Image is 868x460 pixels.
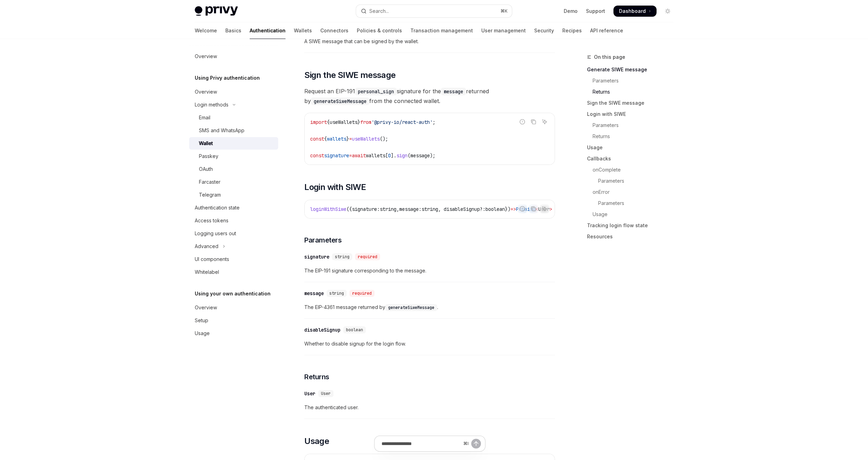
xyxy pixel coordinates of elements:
[324,152,349,159] span: signature
[195,303,217,312] div: Overview
[189,227,278,240] a: Logging users out
[357,119,360,125] span: }
[310,152,324,159] span: const
[195,22,217,39] a: Welcome
[304,340,555,348] span: Whether to disable signup for the login flow.
[199,165,213,173] div: OAuth
[587,86,679,97] a: Returns
[199,113,210,122] div: Email
[613,6,657,17] a: Dashboard
[587,231,679,242] a: Resources
[587,187,679,198] a: onError
[189,137,278,150] a: Wallet
[518,117,527,126] button: Report incorrect code
[189,201,278,214] a: Authentication state
[587,75,679,86] a: Parameters
[189,189,278,201] a: Telegram
[304,326,340,333] div: disableSignup
[587,109,679,120] a: Login with SIWE
[562,22,582,39] a: Recipes
[534,22,554,39] a: Security
[587,142,679,153] a: Usage
[195,52,217,61] div: Overview
[304,253,329,260] div: signature
[594,53,625,61] span: On this page
[189,301,278,314] a: Overview
[441,88,466,95] code: message
[511,206,516,212] span: =>
[304,86,555,106] span: Request an EIP-191 signature for the returned by from the connected wallet.
[329,291,344,296] span: string
[324,136,327,142] span: {
[294,22,312,39] a: Wallets
[471,439,481,449] button: Send message
[304,267,555,275] span: The EIP-191 signature corresponding to the message.
[410,152,430,159] span: message
[516,206,536,212] span: Promise
[380,206,396,212] span: string
[349,152,352,159] span: =
[225,22,241,39] a: Basics
[189,50,278,63] a: Overview
[189,176,278,188] a: Farcaster
[587,64,679,75] a: Generate SIWE message
[587,198,679,209] a: Parameters
[195,216,228,225] div: Access tokens
[327,119,330,125] span: {
[587,175,679,187] a: Parameters
[189,98,278,111] button: Toggle Login methods section
[304,235,341,245] span: Parameters
[304,403,555,412] span: The authenticated user.
[189,150,278,162] a: Passkey
[195,101,228,109] div: Login methods
[505,206,511,212] span: })
[195,329,210,338] div: Usage
[500,8,508,14] span: ⌘ K
[352,136,380,142] span: useWallets
[540,204,549,213] button: Ask AI
[310,136,324,142] span: const
[587,153,679,164] a: Callbacks
[349,136,352,142] span: =
[189,314,278,327] a: Setup
[381,436,460,451] input: Ask a question...
[335,254,349,260] span: string
[189,240,278,253] button: Toggle Advanced section
[189,266,278,278] a: Whitelabel
[380,136,388,142] span: ();
[320,22,348,39] a: Connectors
[396,152,408,159] span: sign
[195,6,238,16] img: light logo
[346,327,363,333] span: boolean
[310,206,346,212] span: loginWithSiwe
[195,290,271,298] h5: Using your own authentication
[346,206,352,212] span: ({
[189,124,278,137] a: SMS and WhatsApp
[396,206,399,212] span: ,
[485,206,505,212] span: boolean
[587,164,679,175] a: onComplete
[529,117,538,126] button: Copy the contents from the code block
[355,253,380,260] div: required
[352,152,366,159] span: await
[540,117,549,126] button: Ask AI
[346,136,349,142] span: }
[195,74,260,82] h5: Using Privy authentication
[189,327,278,340] a: Usage
[433,119,435,125] span: ;
[304,182,366,193] span: Login with SIWE
[199,191,221,199] div: Telegram
[304,372,329,382] span: Returns
[357,22,402,39] a: Policies & controls
[438,206,483,212] span: , disableSignup?
[355,88,397,95] code: personal_sign
[310,119,327,125] span: import
[195,204,240,212] div: Authentication state
[518,204,527,213] button: Report incorrect code
[199,126,244,135] div: SMS and WhatsApp
[189,86,278,98] a: Overview
[199,178,220,186] div: Farcaster
[189,163,278,175] a: OAuth
[549,206,552,212] span: >
[587,209,679,220] a: Usage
